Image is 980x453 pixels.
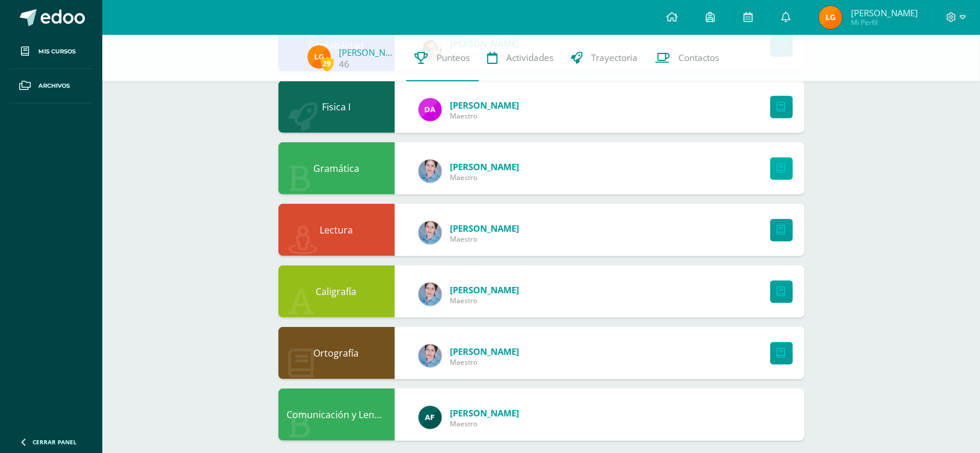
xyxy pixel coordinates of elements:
a: [PERSON_NAME] [450,222,520,234]
span: Maestro [450,111,520,121]
span: Cerrar panel [33,438,77,446]
a: Trayectoria [563,35,647,81]
span: Archivos [38,81,70,91]
a: [PERSON_NAME] [450,161,520,172]
img: 044c0162fa7e0f0b4b3ccbd14fd12260.png [419,221,442,245]
img: 40c26612a45617b630d689c5567e8572.png [819,6,842,29]
span: Mis cursos [38,47,76,56]
span: Actividades [507,52,554,64]
a: [PERSON_NAME] [450,284,520,296]
a: [PERSON_NAME] [450,346,520,357]
span: Maestro [450,234,520,244]
a: Actividades [479,35,563,81]
div: Gramática [278,142,395,195]
img: 044c0162fa7e0f0b4b3ccbd14fd12260.png [419,160,442,183]
a: [PERSON_NAME] [339,46,398,58]
span: Maestro [450,357,520,367]
a: [PERSON_NAME] [450,407,520,419]
img: 044c0162fa7e0f0b4b3ccbd14fd12260.png [419,344,442,368]
span: Mi Perfil [851,17,918,27]
img: 044c0162fa7e0f0b4b3ccbd14fd12260.png [419,283,442,306]
a: Archivos [9,69,93,103]
img: 40c26612a45617b630d689c5567e8572.png [307,45,331,69]
span: Trayectoria [592,52,638,64]
a: 46 [339,58,350,70]
div: Comunicación y Lenguaje [278,389,395,441]
span: Maestro [450,296,520,305]
span: Maestro [450,419,520,429]
a: Mis cursos [9,35,93,69]
img: 76d0098bca6fec32b74f05e1b18fe2ef.png [419,406,442,429]
div: Caligrafía [278,265,395,318]
span: Maestro [450,172,520,182]
a: Punteos [406,35,479,81]
img: 9ec2f35d84b77fba93b74c0ecd725fb6.png [419,98,442,121]
div: Lectura [278,204,395,256]
span: 29 [321,56,334,71]
div: Ortografía [278,327,395,379]
a: Contactos [647,35,728,81]
span: Punteos [437,52,470,64]
span: [PERSON_NAME] [851,7,918,19]
a: [PERSON_NAME] [450,99,520,111]
span: Contactos [679,52,720,64]
div: Fisica I [278,81,395,133]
